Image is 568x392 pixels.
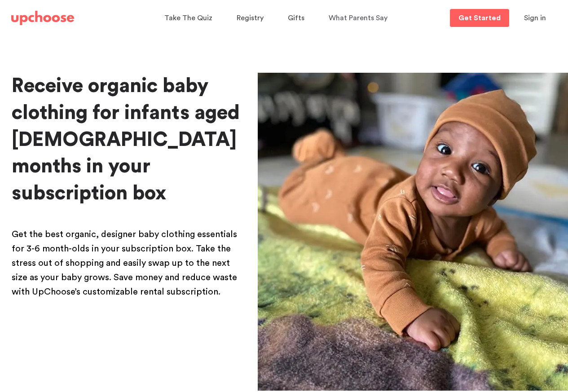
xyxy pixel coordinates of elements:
img: UpChoose [11,11,74,25]
a: Get Started [450,9,509,27]
a: Registry [237,9,266,27]
p: Get Started [458,14,501,22]
span: Registry [237,14,264,22]
a: UpChoose [11,9,74,27]
span: Take The Quiz [164,14,212,22]
span: Sign in [524,14,546,22]
h1: Receive organic baby clothing for infants aged [DEMOGRAPHIC_DATA] months in your subscription box [12,73,243,207]
a: Gifts [288,9,307,27]
button: Sign in [513,9,557,27]
span: Get the best organic, designer baby clothing essentials for 3-6 month-olds in your subscription b... [12,230,237,296]
span: Gifts [288,14,304,22]
a: What Parents Say [329,9,390,27]
span: What Parents Say [329,14,387,22]
a: Take The Quiz [164,9,215,27]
